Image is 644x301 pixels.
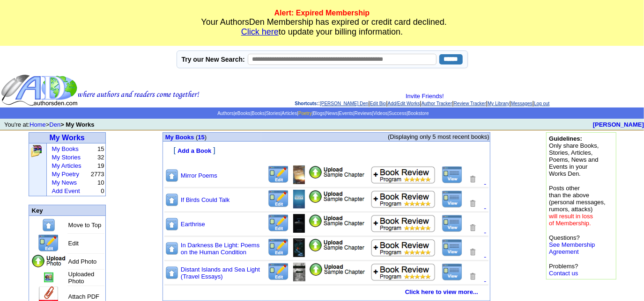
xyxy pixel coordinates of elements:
a: Click here to view more... [405,288,478,295]
font: Uploaded Photo [68,271,95,285]
a: Review Tracker [454,101,486,106]
img: Edit this Title [267,190,289,208]
a: 15 [198,134,204,141]
font: 10 [97,179,104,186]
img: Move to top [42,218,56,232]
font: You're at: > [4,121,95,128]
a: Blogs [313,111,325,116]
img: Add/Remove Photo [293,190,305,208]
a: Videos [373,111,387,116]
img: Edit this Title [267,238,289,257]
img: Move to top [165,265,179,280]
img: View this Title [442,190,463,208]
a: Events [339,111,354,116]
img: Add Attachment PDF [309,263,365,276]
a: Author Tracker [422,101,452,106]
img: Add to Book Review Program [371,190,436,208]
a: My Stories [52,154,81,161]
font: 15 [97,145,104,152]
img: Add/Remove Photo [44,272,53,282]
a: Edit Bio [370,101,386,106]
font: 19 [97,162,104,169]
font: 0 [101,187,104,194]
img: View this Title [442,215,463,232]
img: Add Photo [31,254,67,268]
img: Edit this Title [37,234,59,252]
font: 32 [97,154,104,161]
a: If Birds Could Talk [181,196,230,203]
img: Edit this Title [267,263,289,281]
img: Add Attachment PDF [309,165,365,179]
a: See Membership Agreement [549,241,595,255]
a: . [484,250,486,258]
a: My News [52,179,77,186]
a: Poetry [298,111,312,116]
a: My Articles [52,162,81,169]
span: ( [196,134,198,141]
font: Only share Books, Stories, Articles, Poems, News and Events in your Works Den. [549,135,599,177]
a: Messages [511,101,533,106]
a: Den [49,121,60,128]
img: Move to top [165,168,179,183]
img: Add Attachment PDF [309,238,365,252]
font: Add a Book [178,147,211,154]
a: Log out [534,101,549,106]
span: ) [205,134,207,141]
strong: Alert: Expired Membership [274,9,370,17]
img: shim.gif [163,142,167,145]
font: Attach PDF [68,293,99,300]
a: News [326,111,338,116]
a: Contact us [549,270,578,277]
img: View this Title [442,263,463,281]
a: [PERSON_NAME] [593,121,644,128]
a: In Darkness Be Light: Poems on the Human Condition [181,242,259,256]
img: Edit this Title [267,214,289,232]
img: Move to top [165,193,179,207]
img: shim.gif [163,160,167,163]
font: Edit [68,240,79,247]
font: Key [32,207,43,214]
img: Removes this Title [468,175,477,184]
a: Add a Book [178,146,211,154]
img: Add/Remove Photo [293,263,305,281]
a: Home [30,121,46,128]
b: Guidelines: [549,135,582,142]
font: will result in loss of Membership. [549,213,593,227]
span: Shortcuts: [295,101,318,106]
img: Removes this Title [468,248,477,257]
a: Add/Edit Works [388,101,420,106]
a: My Poetry [52,171,80,178]
b: > My Works [60,121,94,128]
a: Success [389,111,407,116]
img: Removes this Title [468,223,477,232]
font: ] [213,146,215,154]
a: . [484,177,486,185]
a: Articles [281,111,297,116]
font: 2773 [91,171,104,178]
a: Add Event [52,187,80,194]
a: My Books [52,145,79,152]
a: Stories [266,111,281,116]
img: Add to Book Review Program [371,239,436,257]
img: View this Title [442,239,463,257]
img: Add Attachment PDF [309,214,365,228]
a: My Books [165,133,194,141]
img: Removes this Title [468,199,477,208]
a: Bookstore [408,111,429,116]
a: [PERSON_NAME] Den [320,101,368,106]
a: . [484,201,486,209]
img: Removes this Title [468,272,477,281]
label: Try our New Search: [182,56,245,63]
a: eBooks [235,111,250,116]
a: . [484,226,486,234]
font: . [484,274,486,282]
img: header_logo2.gif [1,74,200,107]
font: Problems? [549,263,578,277]
a: Authors [217,111,233,116]
img: Add/Remove Photo [293,214,305,233]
